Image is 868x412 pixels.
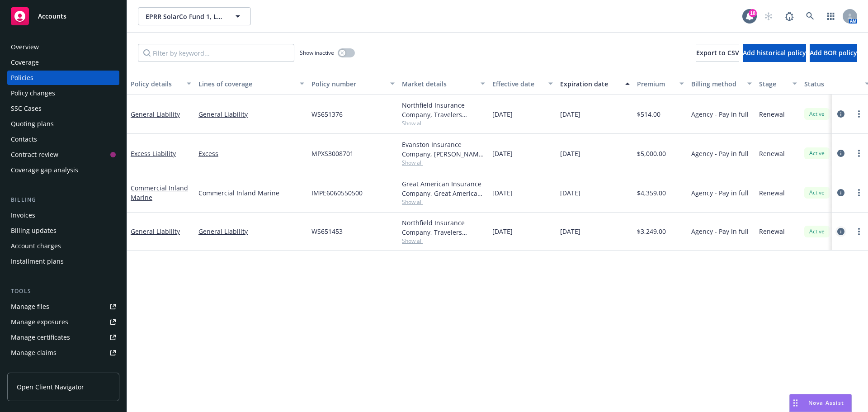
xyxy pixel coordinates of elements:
a: Coverage [7,55,119,70]
div: Overview [11,40,39,54]
div: Premium [637,79,674,89]
a: circleInformation [835,109,846,119]
span: Active [808,189,826,197]
div: Tools [7,287,119,296]
div: Drag to move [790,394,801,412]
button: Expiration date [557,73,633,95]
span: Export to CSV [696,48,739,57]
a: more [854,226,864,237]
span: Renewal [759,109,785,119]
span: Agency - Pay in full [691,149,749,158]
div: SSC Cases [11,101,42,116]
a: Commercial Inland Marine [131,184,188,202]
div: Manage files [11,299,49,314]
span: MPXS3008701 [311,149,354,158]
span: Show inactive [300,49,334,57]
span: [DATE] [560,188,580,198]
a: General Liability [131,110,180,118]
span: Open Client Navigator [17,382,84,392]
div: Billing updates [11,223,57,238]
span: WS651376 [311,109,343,119]
div: Coverage [11,55,39,70]
div: 18 [749,9,757,17]
a: Billing updates [7,223,119,238]
button: Effective date [489,73,557,95]
div: Manage claims [11,346,57,360]
div: Effective date [492,79,543,89]
a: circleInformation [835,148,846,159]
a: General Liability [198,227,304,236]
span: [DATE] [560,149,580,158]
div: Northfield Insurance Company, Travelers Insurance, CRC Group [402,218,485,237]
button: Billing method [688,73,755,95]
div: Billing method [691,79,742,89]
span: [DATE] [560,227,580,236]
span: Active [808,110,826,118]
div: Policy number [311,79,385,89]
div: Status [804,79,859,89]
button: Add historical policy [743,44,806,62]
span: [DATE] [492,109,513,119]
div: Policy details [131,79,181,89]
span: Active [808,227,826,236]
a: Excess Liability [131,149,176,158]
a: Policy changes [7,86,119,100]
span: Add BOR policy [810,48,857,57]
div: Quoting plans [11,117,54,131]
a: circleInformation [835,187,846,198]
button: Lines of coverage [195,73,308,95]
div: Contract review [11,147,58,162]
div: Evanston Insurance Company, [PERSON_NAME] Insurance, CRC Group [402,140,485,159]
span: Agency - Pay in full [691,109,749,119]
a: Manage certificates [7,330,119,345]
a: Quoting plans [7,117,119,131]
span: EPRR SolarCo Fund 1, LLC [146,12,224,21]
span: Show all [402,159,485,166]
a: Commercial Inland Marine [198,188,304,198]
a: General Liability [131,227,180,236]
a: circleInformation [835,226,846,237]
div: Policy changes [11,86,55,100]
span: IMPE6060550500 [311,188,363,198]
div: Manage BORs [11,361,53,375]
button: Export to CSV [696,44,739,62]
a: more [854,148,864,159]
div: Policies [11,71,33,85]
div: Installment plans [11,254,64,269]
div: Invoices [11,208,35,223]
span: [DATE] [492,149,513,158]
div: Stage [759,79,787,89]
span: Show all [402,198,485,206]
div: Account charges [11,239,61,253]
a: Accounts [7,4,119,29]
span: [DATE] [492,227,513,236]
span: Active [808,149,826,157]
div: Northfield Insurance Company, Travelers Insurance, CRC Group [402,100,485,119]
a: Search [801,7,819,25]
div: Lines of coverage [198,79,294,89]
input: Filter by keyword... [138,44,294,62]
a: more [854,109,864,119]
a: Contract review [7,147,119,162]
div: Contacts [11,132,37,147]
a: Start snowing [759,7,778,25]
button: Add BOR policy [810,44,857,62]
div: Manage exposures [11,315,68,329]
a: more [854,187,864,198]
a: Account charges [7,239,119,253]
span: [DATE] [492,188,513,198]
span: Agency - Pay in full [691,188,749,198]
a: Switch app [822,7,840,25]
button: Premium [633,73,688,95]
a: Policies [7,71,119,85]
span: $514.00 [637,109,660,119]
a: General Liability [198,109,304,119]
a: Report a Bug [780,7,798,25]
button: EPRR SolarCo Fund 1, LLC [138,7,251,25]
a: Contacts [7,132,119,147]
span: Show all [402,119,485,127]
a: Overview [7,40,119,54]
a: Manage BORs [7,361,119,375]
a: Manage exposures [7,315,119,329]
a: Installment plans [7,254,119,269]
